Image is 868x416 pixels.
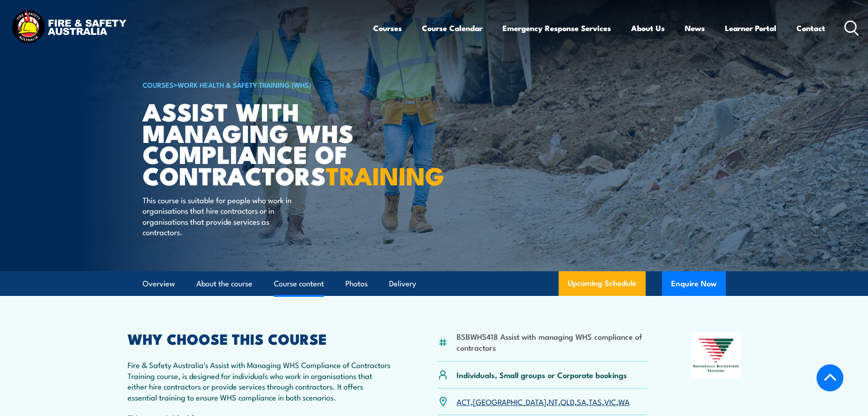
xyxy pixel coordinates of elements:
[143,79,174,90] a: COURSES
[692,332,741,379] img: Nationally Recognised Training logo.
[326,156,444,194] strong: TRAINING
[662,271,726,296] button: Enquire Now
[604,396,616,407] a: VIC
[457,396,630,407] p: , , , , , , ,
[373,16,402,40] a: Courses
[178,79,311,90] a: Work Health & Safety Training (WHS)
[143,79,368,90] h6: >
[457,331,647,353] li: BSBWHS418 Assist with managing WHS compliance of contractors
[143,195,309,237] p: This course is suitable for people who work in organisations that hire contractors or in organisa...
[143,100,368,186] h1: Assist with Managing WHS Compliance of Contractors
[618,396,630,407] a: WA
[143,272,175,296] a: Overview
[422,16,483,40] a: Course Calendar
[389,272,416,296] a: Delivery
[196,272,252,296] a: About the course
[274,272,324,296] a: Course content
[685,16,705,40] a: News
[631,16,665,40] a: About Us
[725,16,776,40] a: Learner Portal
[473,396,546,407] a: [GEOGRAPHIC_DATA]
[503,16,611,40] a: Emergency Response Services
[457,369,627,380] p: Individuals, Small groups or Corporate bookings
[560,396,575,407] a: QLD
[796,16,825,40] a: Contact
[128,359,394,402] p: Fire & Safety Australia's Assist with Managing WHS Compliance of Contractors Training course, is ...
[549,396,558,407] a: NT
[128,332,394,345] h2: WHY CHOOSE THIS COURSE
[345,272,368,296] a: Photos
[577,396,586,407] a: SA
[559,271,646,296] a: Upcoming Schedule
[589,396,602,407] a: TAS
[457,396,471,407] a: ACT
